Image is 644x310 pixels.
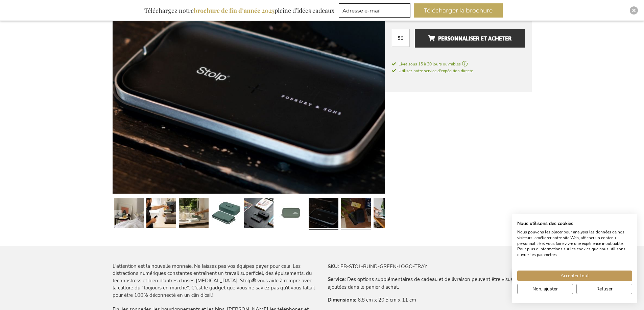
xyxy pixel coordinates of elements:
button: Télécharger la brochure [414,3,503,18]
h2: Nous utilisons des cookies [517,221,632,227]
form: marketing offers and promotions [339,3,412,20]
input: Qté [392,29,410,47]
span: Personnaliser et acheter [428,33,511,44]
a: Stolp Digital Detox Box & Battery Bundle - Green [374,195,403,232]
a: Livré sous 15 à 30 jours ouvrables [392,61,525,67]
button: Personnaliser et acheter [415,29,525,48]
b: brochure de fin d’année 2025 [194,6,275,15]
a: Utilisez notre service d'expédition directe [392,67,473,74]
button: Refuser tous les cookies [576,284,632,294]
button: Accepter tous les cookies [517,271,632,281]
a: Stolp Digital Detox Box & Battery Bundle [309,195,338,232]
span: Refuser [596,285,613,292]
input: Adresse e-mail [339,3,410,18]
span: Utilisez notre service d'expédition directe [392,68,473,74]
a: Stolp Digital Detox Box & Battery Bundle [244,195,273,232]
a: Stolp Digital Detox Box & Battery Bundle - Green [146,195,176,232]
a: Stolp Digital Detox Box & Battery Bundle - Green [179,195,209,232]
a: Stolp Digital Detox Box & Battery Bundle [341,195,371,232]
a: Stolp Digital Detox Box & Battery Bundle - Green [211,195,241,232]
span: Accepter tout [560,272,589,279]
img: Close [632,8,636,12]
div: Téléchargez notre pleine d’idées cadeaux [141,3,337,18]
p: Nous pouvons les placer pour analyser les données de nos visiteurs, améliorer notre site Web, aff... [517,229,632,258]
button: Ajustez les préférences de cookie [517,284,573,294]
span: Non, ajuster [532,285,558,292]
a: Stolp Digital Detox Box & Battery Bundle - Green [114,195,144,232]
div: Close [630,6,638,15]
a: Stolp Digital Detox Box & Battery Bundle - Green [276,195,306,232]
